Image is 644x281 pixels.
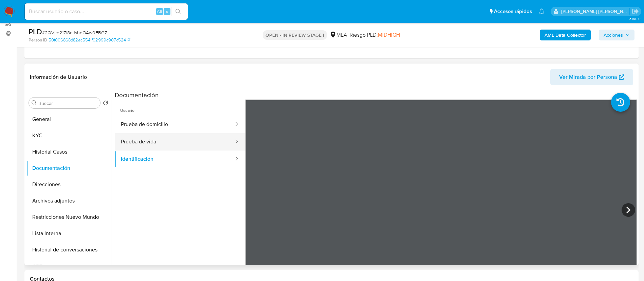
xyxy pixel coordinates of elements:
span: Alt [157,8,162,15]
button: Volver al orden por defecto [103,100,108,108]
a: Salir [632,8,639,15]
button: Direcciones [26,176,111,193]
span: Acciones [604,30,623,40]
p: maria.acosta@mercadolibre.com [561,8,630,15]
a: Notificaciones [539,8,545,14]
h1: Información de Usuario [30,74,87,81]
button: AML Data Collector [540,30,591,40]
span: 3.160.0 [629,16,641,21]
button: Documentación [26,160,111,176]
span: Accesos rápidos [494,8,532,15]
p: OPEN - IN REVIEW STAGE I [263,30,327,40]
span: # 2QVjre21Zi8eJshoOAw0FBGZ [42,29,107,36]
button: Historial de conversaciones [26,242,111,258]
button: CBT [26,258,111,274]
b: Person ID [29,37,47,43]
button: Archivos adjuntos [26,193,111,209]
span: Riesgo PLD: [350,31,400,39]
b: PLD [29,26,42,37]
button: Acciones [599,30,634,40]
button: Historial Casos [26,144,111,160]
input: Buscar [38,100,97,106]
button: Ver Mirada por Persona [550,69,633,85]
div: MLA [330,31,347,39]
span: Ver Mirada por Persona [559,69,617,85]
a: 50f006868d82ac5541f02999c907c524 [49,37,130,43]
button: Buscar [32,100,37,106]
button: Lista Interna [26,225,111,242]
button: General [26,111,111,127]
button: KYC [26,127,111,144]
button: search-icon [171,7,185,16]
b: AML Data Collector [545,30,586,40]
span: s [166,8,168,15]
span: MIDHIGH [378,31,400,39]
button: Restricciones Nuevo Mundo [26,209,111,225]
input: Buscar usuario o caso... [25,7,188,16]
